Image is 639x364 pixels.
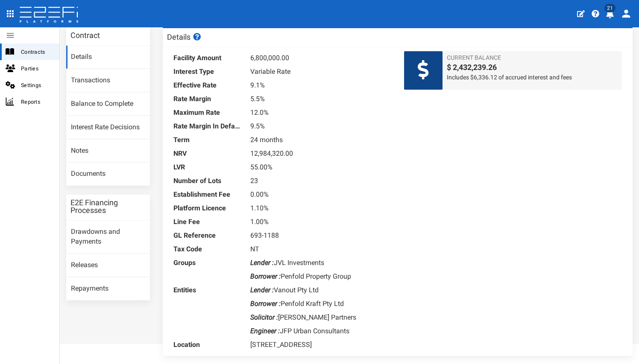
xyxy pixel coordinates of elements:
[250,300,281,308] i: Borrower :
[173,283,242,297] dt: Entities
[250,270,391,283] dd: Penfold Property Group
[173,215,242,229] dt: Line Fee
[173,256,242,270] dt: Groups
[173,174,242,188] dt: Number of Lots
[250,311,391,324] dd: [PERSON_NAME] Partners
[70,32,100,39] h3: Contract
[250,256,391,270] dd: JVL Investments
[250,133,391,147] dd: 24 months
[250,119,391,133] dd: 9.5%
[250,327,280,335] i: Engineer :
[250,242,391,256] dd: NT
[21,47,53,57] span: Contracts
[250,92,391,106] dd: 5.5%
[250,297,391,311] dd: Penfold Kraft Pty Ltd
[66,116,150,139] a: Interest Rate Decisions
[250,313,278,321] i: Solicitor :
[173,133,242,147] dt: Term
[21,64,53,73] span: Parties
[250,65,391,79] dd: Variable Rate
[250,188,391,201] dd: 0.00%
[250,259,274,267] i: Lender :
[250,51,391,65] dd: 6,800,000.00
[250,272,281,280] i: Borrower :
[447,62,618,73] span: $ 2,432,239.26
[250,174,391,188] dd: 23
[173,147,242,160] dt: NRV
[167,33,202,41] h3: Details
[66,93,150,116] a: Balance to Complete
[66,221,150,253] a: Drawdowns and Payments
[70,199,146,214] h3: E2E Financing Processes
[250,160,391,174] dd: 55.00%
[173,160,242,174] dt: LVR
[66,140,150,163] a: Notes
[66,46,150,69] a: Details
[250,324,391,338] dd: JFP Urban Consultants
[66,69,150,92] a: Transactions
[250,106,391,119] dd: 12.0%
[173,79,242,92] dt: Effective Rate
[173,188,242,201] dt: Establishment Fee
[250,215,391,229] dd: 1.00%
[250,147,391,160] dd: 12,984,320.00
[173,92,242,106] dt: Rate Margin
[250,229,391,242] dd: 693-1188
[250,283,391,297] dd: Vanout Pty Ltd
[447,53,618,62] span: Current Balance
[250,79,391,92] dd: 9.1%
[173,119,242,133] dt: Rate Margin In Default
[173,338,242,352] dt: Location
[447,73,618,82] span: Includes $6,336.12 of accrued interest and fees
[173,201,242,215] dt: Platform Licence
[21,80,53,90] span: Settings
[173,229,242,242] dt: GL Reference
[66,254,150,277] a: Releases
[173,65,242,79] dt: Interest Type
[173,242,242,256] dt: Tax Code
[173,51,242,65] dt: Facility Amount
[250,201,391,215] dd: 1.10%
[173,106,242,119] dt: Maximum Rate
[66,163,150,186] a: Documents
[66,277,150,300] a: Repayments
[250,338,391,352] dd: [STREET_ADDRESS]
[250,286,274,294] i: Lender :
[21,97,53,107] span: Reports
